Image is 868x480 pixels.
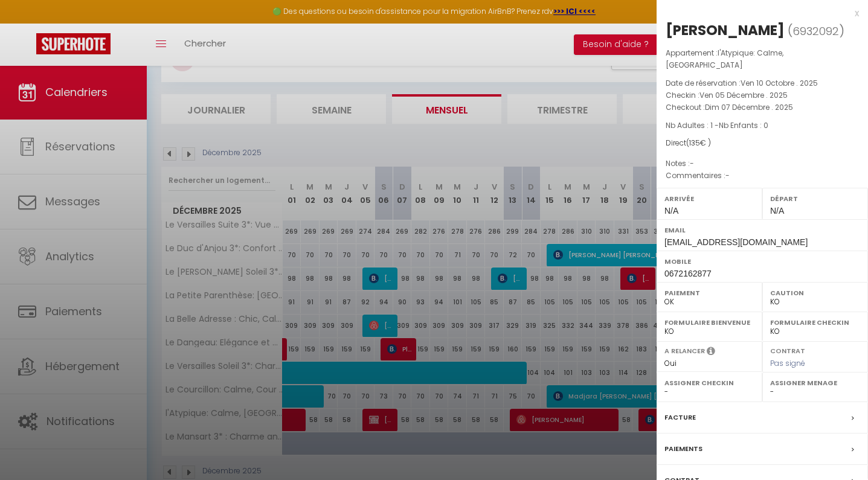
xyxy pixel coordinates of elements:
[690,158,694,168] span: -
[770,206,784,216] span: N/A
[666,138,859,149] div: Direct
[719,120,768,130] span: Nb Enfants : 0
[705,102,793,112] span: Dim 07 Décembre . 2025
[664,443,702,455] label: Paiements
[792,24,839,39] span: 6932092
[725,170,730,181] span: -
[664,224,860,236] label: Email
[664,237,808,247] span: [EMAIL_ADDRESS][DOMAIN_NAME]
[707,346,715,359] i: Sélectionner OUI si vous souhaiter envoyer les séquences de messages post-checkout
[741,78,818,88] span: Ven 10 Octobre . 2025
[666,48,783,70] span: l'Atypique: Calme, [GEOGRAPHIC_DATA]
[770,316,860,328] label: Formulaire Checkin
[664,206,678,216] span: N/A
[666,89,859,101] p: Checkin :
[666,77,859,89] p: Date de réservation :
[689,138,700,148] span: 135
[788,22,844,39] span: ( )
[664,411,696,424] label: Facture
[666,21,785,40] div: [PERSON_NAME]
[664,316,754,328] label: Formulaire Bienvenue
[666,170,859,182] p: Commentaires :
[699,90,788,100] span: Ven 05 Décembre . 2025
[664,255,860,267] label: Mobile
[666,47,859,71] p: Appartement :
[666,101,859,114] p: Checkout :
[770,287,860,299] label: Caution
[770,358,805,368] span: Pas signé
[657,6,859,21] div: x
[666,158,859,170] p: Notes :
[686,138,711,148] span: ( € )
[664,269,712,278] span: 0672162877
[770,377,860,389] label: Assigner Menage
[664,287,754,299] label: Paiement
[664,346,705,356] label: A relancer
[664,377,754,389] label: Assigner Checkin
[664,193,754,205] label: Arrivée
[666,120,768,130] span: Nb Adultes : 1 -
[770,193,860,205] label: Départ
[770,346,805,354] label: Contrat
